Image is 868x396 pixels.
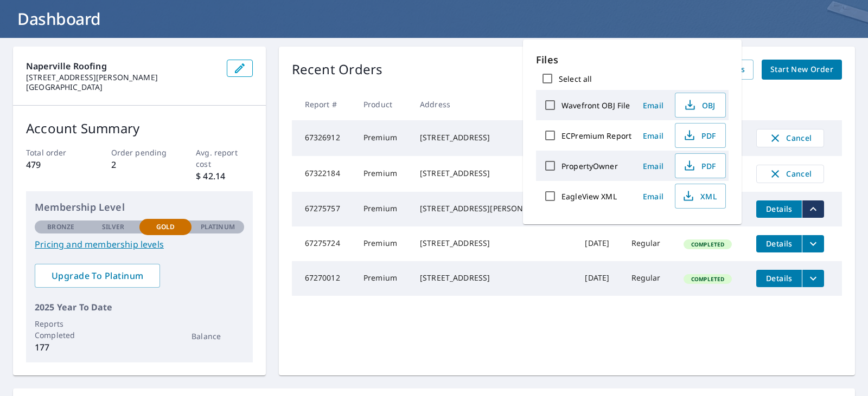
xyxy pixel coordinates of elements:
[420,168,568,179] div: [STREET_ADDRESS]
[768,167,813,180] span: Cancel
[355,120,411,156] td: Premium
[35,200,244,215] p: Membership Level
[756,270,802,287] button: detailsBtn-67270012
[802,270,824,287] button: filesDropdownBtn-67270012
[292,226,355,261] td: 67275724
[762,60,842,80] a: Start New Order
[201,222,235,232] p: Platinum
[355,156,411,192] td: Premium
[756,200,802,218] button: detailsBtn-67275757
[292,192,355,226] td: 67275757
[355,226,411,261] td: Premium
[420,203,568,214] div: [STREET_ADDRESS][PERSON_NAME]
[623,261,675,296] td: Regular
[355,261,411,296] td: Premium
[756,129,824,147] button: Cancel
[675,184,726,209] button: XML
[561,100,630,111] label: Wavefront OBJ File
[420,132,568,143] div: [STREET_ADDRESS]
[30,17,53,26] div: v 4.0.25
[29,63,38,72] img: tab_domain_overview_orange.svg
[675,153,726,178] button: PDF
[420,238,568,249] div: [STREET_ADDRESS]
[682,99,717,112] span: OBJ
[355,88,411,120] th: Product
[108,63,117,72] img: tab_keywords_by_traffic_grey.svg
[41,64,97,71] div: Domain Overview
[43,270,151,282] span: Upgrade To Platinum
[561,191,617,202] label: EagleView XML
[763,204,795,214] span: Details
[26,73,218,82] p: [STREET_ADDRESS][PERSON_NAME]
[102,222,125,232] p: Silver
[768,132,813,145] span: Cancel
[35,318,87,341] p: Reports Completed
[13,8,855,30] h1: Dashboard
[756,165,824,183] button: Cancel
[802,235,824,252] button: filesDropdownBtn-67275724
[292,156,355,192] td: 67322184
[196,170,252,183] p: $ 42.14
[636,158,671,174] button: Email
[156,222,175,232] p: Gold
[561,131,631,141] label: ECPremium Report
[28,28,119,37] div: Domain: [DOMAIN_NAME]
[26,82,218,92] p: [GEOGRAPHIC_DATA]
[640,191,666,202] span: Email
[35,238,244,251] a: Pricing and membership levels
[292,120,355,156] td: 67326912
[111,147,168,158] p: Order pending
[682,159,717,172] span: PDF
[640,131,666,141] span: Email
[756,235,802,252] button: detailsBtn-67275724
[120,64,183,71] div: Keywords by Traffic
[623,226,675,261] td: Regular
[675,93,726,118] button: OBJ
[559,74,592,84] label: Select all
[192,330,244,342] p: Balance
[685,241,731,248] span: Completed
[47,222,74,232] p: Bronze
[636,127,671,144] button: Email
[26,119,253,138] p: Account Summary
[35,301,244,314] p: 2025 Year To Date
[675,123,726,148] button: PDF
[17,28,26,37] img: website_grey.svg
[636,97,671,114] button: Email
[292,60,383,80] p: Recent Orders
[685,275,731,283] span: Completed
[355,192,411,226] td: Premium
[420,272,568,283] div: [STREET_ADDRESS]
[763,238,795,249] span: Details
[576,226,622,261] td: [DATE]
[17,17,26,26] img: logo_orange.svg
[35,264,160,288] a: Upgrade To Platinum
[682,190,717,203] span: XML
[292,88,355,120] th: Report #
[770,63,833,76] span: Start New Order
[640,161,666,171] span: Email
[802,200,824,218] button: filesDropdownBtn-67275757
[196,147,252,170] p: Avg. report cost
[636,188,671,205] button: Email
[536,53,729,67] p: Files
[26,147,82,158] p: Total order
[682,129,717,142] span: PDF
[26,158,82,171] p: 479
[763,273,795,283] span: Details
[111,158,168,171] p: 2
[292,261,355,296] td: 67270012
[26,60,218,73] p: Naperville Roofing
[35,341,87,354] p: 177
[640,100,666,111] span: Email
[576,261,622,296] td: [DATE]
[411,88,577,120] th: Address
[561,161,618,171] label: PropertyOwner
